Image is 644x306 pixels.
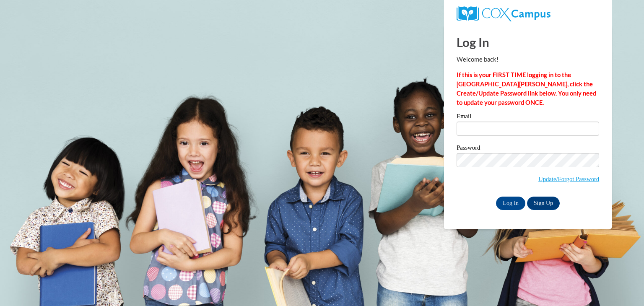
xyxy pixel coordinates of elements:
[457,113,599,122] label: Email
[457,34,599,51] h1: Log In
[457,6,599,21] a: COX Campus
[457,71,596,106] strong: If this is your FIRST TIME logging in to the [GEOGRAPHIC_DATA][PERSON_NAME], click the Create/Upd...
[496,197,525,210] input: Log In
[527,197,560,210] a: Sign Up
[457,55,599,64] p: Welcome back!
[457,6,551,21] img: COX Campus
[457,145,599,153] label: Password
[538,176,599,182] a: Update/Forgot Password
